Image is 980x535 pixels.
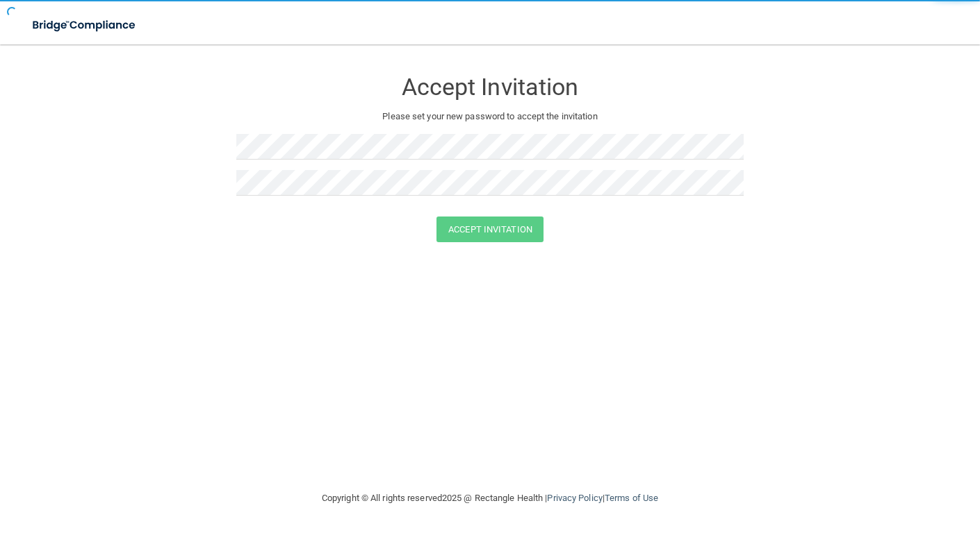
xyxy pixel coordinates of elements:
[436,216,544,242] button: Accept Invitation
[236,476,744,520] div: Copyright © All rights reserved 2025 @ Rectangle Health | |
[605,493,658,503] a: Terms of Use
[236,74,744,100] h3: Accept Invitation
[21,11,149,40] img: bridge_compliance_login_screen.278c3ca4.svg
[547,493,602,503] a: Privacy Policy
[247,108,733,125] p: Please set your new password to accept the invitation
